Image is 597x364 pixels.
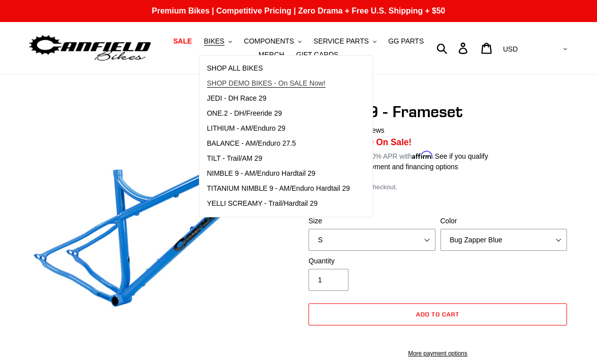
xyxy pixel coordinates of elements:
[199,136,357,151] a: BALANCE - AM/Enduro 27.5
[199,76,357,91] a: SHOP DEMO BIKES - On SALE Now!
[306,182,569,192] div: calculated at checkout.
[168,35,196,48] a: SALE
[416,310,459,318] span: Add to cart
[207,124,285,133] span: LITHIUM - AM/Enduro 29
[306,149,488,162] p: Starting at /mo or 0% APR with .
[204,37,224,46] span: BIKES
[308,303,567,325] button: Add to cart
[207,154,262,163] span: TILT - Trail/AM 29
[296,51,338,59] span: GIFT CARDS
[207,109,282,118] span: ONE.2 - DH/Freeride 29
[207,64,263,73] span: SHOP ALL BIKES
[199,106,357,121] a: ONE.2 - DH/Freeride 29
[199,151,357,166] a: TILT - Trail/AM 29
[258,51,284,59] span: MERCH
[199,181,357,196] a: TITANIUM NIMBLE 9 - AM/Enduro Hardtail 29
[306,102,569,121] h1: NIMBLE 9 - Frameset
[306,163,458,171] a: Learn more about payment and financing options
[207,79,325,88] span: SHOP DEMO BIKES - On SALE Now!
[239,35,306,48] button: COMPONENTS
[207,94,266,103] span: JEDI - DH Race 29
[253,48,289,62] a: MERCH
[244,37,294,46] span: COMPONENTS
[199,166,357,181] a: NIMBLE 9 - AM/Enduro Hardtail 29
[207,139,296,148] span: BALANCE - AM/Enduro 27.5
[383,35,428,48] a: GG PARTS
[199,121,357,136] a: LITHIUM - AM/Enduro 29
[173,37,191,46] span: SALE
[199,35,237,48] button: BIKES
[388,37,423,46] span: GG PARTS
[207,199,318,208] span: YELLI SCREAMY - Trail/Hardtail 29
[412,151,433,159] span: Affirm
[308,349,567,358] a: More payment options
[376,136,411,149] span: On Sale!
[308,256,435,266] label: Quantity
[308,216,435,226] label: Size
[291,48,343,62] a: GIFT CARDS
[435,152,488,160] a: See if you qualify - Learn more about Affirm Financing (opens in modal)
[313,37,368,46] span: SERVICE PARTS
[308,35,381,48] button: SERVICE PARTS
[440,216,567,226] label: Color
[199,61,357,76] a: SHOP ALL BIKES
[199,196,357,211] a: YELLI SCREAMY - Trail/Hardtail 29
[207,184,350,193] span: TITANIUM NIMBLE 9 - AM/Enduro Hardtail 29
[199,91,357,106] a: JEDI - DH Race 29
[27,33,152,64] img: Canfield Bikes
[207,169,315,178] span: NIMBLE 9 - AM/Enduro Hardtail 29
